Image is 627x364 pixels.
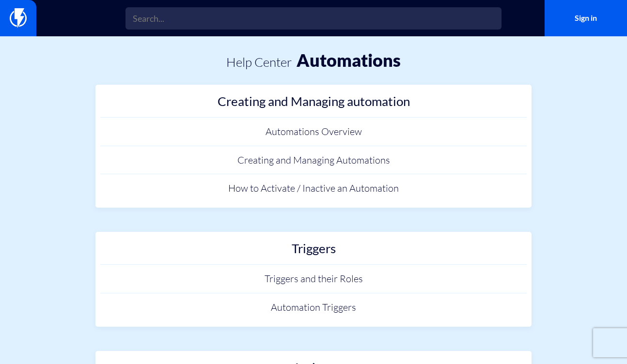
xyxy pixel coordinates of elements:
[100,146,527,175] a: Creating and Managing Automations
[100,293,527,322] a: Automation Triggers
[226,54,292,70] a: Help center
[297,51,401,70] h1: Automations
[100,118,527,146] a: Automations Overview
[125,7,502,30] input: Search...
[100,174,527,203] a: How to Activate / Inactive an Automation
[105,94,522,113] h2: Creating and Managing automation
[100,265,527,293] a: Triggers and their Roles
[100,237,527,265] a: Triggers
[105,242,522,260] h2: Triggers
[100,90,527,118] a: Creating and Managing automation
